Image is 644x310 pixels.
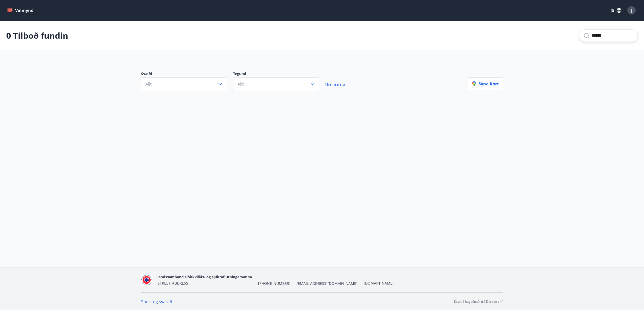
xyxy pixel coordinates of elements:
span: Hreinsa síu [325,82,345,87]
button: J [625,4,638,17]
button: Allt [141,77,227,91]
p: Sýna kort [472,81,499,87]
span: Allt [145,81,152,87]
button: menu [6,6,36,15]
span: Landssamband slökkviliðs- og sjúkraflutningamanna [156,274,252,279]
a: [DOMAIN_NAME] [364,281,394,286]
span: [STREET_ADDRESS] [156,281,189,286]
a: Spurt og svarað [141,299,172,305]
p: 0 Tilboð fundin [6,30,68,41]
span: J [631,8,632,13]
p: Tegund [233,71,325,77]
button: ÍS [608,6,624,15]
img: 5co5o51sp293wvT0tSE6jRQ7d6JbxoluH3ek357x.png [141,274,152,286]
button: Allt [233,77,319,91]
span: [PHONE_NUMBER] [258,281,290,286]
span: [EMAIL_ADDRESS][DOMAIN_NAME] [297,281,358,286]
button: Sýna kort [468,77,503,90]
span: Allt [238,81,244,87]
p: Keyrt á hugbúnaði frá Dorado ehf. [454,299,503,304]
p: Svæði [141,71,233,77]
